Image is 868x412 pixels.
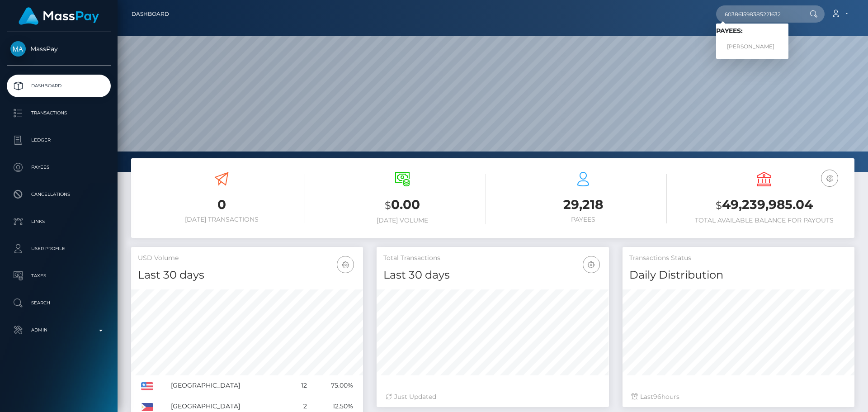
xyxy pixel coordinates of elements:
p: Payees [10,161,107,174]
small: $ [385,199,391,212]
h4: Daily Distribution [629,267,848,283]
a: User Profile [7,237,111,260]
p: Search [10,296,107,310]
img: MassPay Logo [19,7,99,25]
h3: 0.00 [319,196,486,214]
td: 75.00% [310,375,356,396]
p: User Profile [10,242,107,256]
input: Search... [716,5,801,23]
p: Taxes [10,269,107,283]
h6: [DATE] Transactions [138,216,305,223]
a: Ledger [7,129,111,152]
a: Payees [7,156,111,179]
p: Links [10,215,107,228]
a: Transactions [7,102,111,124]
a: Dashboard [132,5,169,24]
p: Ledger [10,133,107,147]
h6: Payees [500,216,667,223]
h4: Last 30 days [383,267,602,283]
div: Last hours [632,392,845,402]
h5: USD Volume [138,254,356,263]
h3: 0 [138,196,305,213]
td: [GEOGRAPHIC_DATA] [168,375,290,396]
p: Admin [10,323,107,337]
img: US.png [141,382,153,390]
p: Cancellations [10,188,107,201]
a: Links [7,210,111,233]
small: $ [716,199,722,212]
a: Search [7,292,111,314]
h3: 29,218 [500,196,667,213]
a: Cancellations [7,183,111,206]
div: Just Updated [386,392,599,402]
h3: 49,239,985.04 [680,196,848,214]
h5: Total Transactions [383,254,602,263]
p: Transactions [10,106,107,120]
h6: [DATE] Volume [319,217,486,224]
td: 12 [290,375,310,396]
h6: Total Available Balance for Payouts [680,217,848,224]
a: [PERSON_NAME] [716,38,788,55]
h6: Payees: [716,27,788,35]
a: Admin [7,319,111,341]
a: Taxes [7,265,111,287]
h5: Transactions Status [629,254,848,263]
span: 96 [653,393,661,401]
h4: Last 30 days [138,267,356,283]
a: Dashboard [7,75,111,97]
img: PH.png [141,403,153,411]
img: MassPay [10,41,26,57]
span: MassPay [7,45,111,53]
p: Dashboard [10,79,107,93]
